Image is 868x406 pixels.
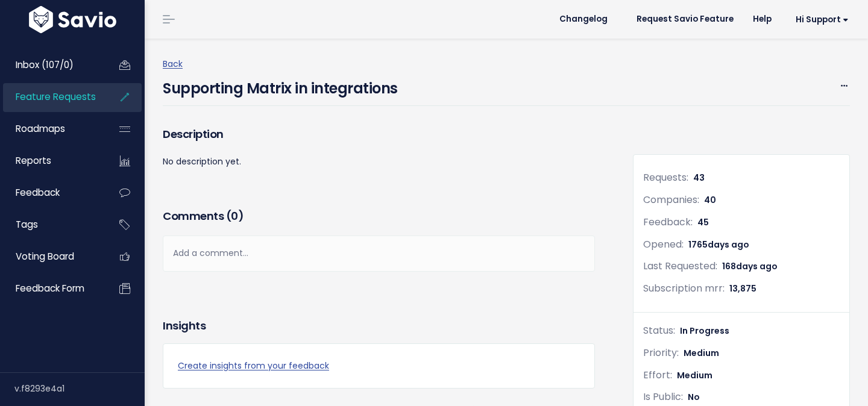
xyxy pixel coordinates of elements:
a: Roadmaps [3,115,100,143]
h3: Comments ( ) [163,208,595,225]
a: Help [743,10,781,28]
span: Feature Requests [16,90,96,103]
span: Voting Board [16,250,74,263]
a: Voting Board [3,243,100,270]
span: Feedback [16,186,60,199]
a: Feedback [3,179,100,207]
a: Request Savio Feature [627,10,743,28]
div: Add a comment... [163,236,595,271]
span: 40 [704,194,716,206]
span: Hi Support [796,15,849,24]
span: 168 [722,260,778,272]
span: days ago [736,260,778,272]
a: Create insights from your feedback [178,358,580,373]
span: No [688,391,700,403]
span: Priority: [643,346,679,360]
span: Feedback: [643,215,693,229]
span: Roadmaps [16,122,65,135]
span: Status: [643,323,675,337]
span: Is Public: [643,390,683,404]
h4: Supporting Matrix in integrations [163,72,398,99]
img: logo-white.9d6f32f41409.svg [26,6,119,33]
span: Inbox (107/0) [16,58,74,71]
span: Companies: [643,193,699,207]
span: Medium [684,347,719,359]
span: Opened: [643,237,684,251]
span: 1765 [688,239,749,251]
span: In Progress [680,325,729,337]
a: Feature Requests [3,83,100,111]
span: Requests: [643,170,688,184]
a: Back [163,58,183,70]
span: Reports [16,154,51,167]
a: Reports [3,147,100,175]
a: Feedback form [3,275,100,302]
p: No description yet. [163,154,595,169]
span: Effort: [643,368,672,382]
span: days ago [708,239,749,251]
h3: Description [163,126,595,143]
span: Feedback form [16,282,84,295]
a: Tags [3,211,100,239]
span: 43 [693,172,705,184]
span: Subscription mrr: [643,281,725,295]
span: 45 [697,216,709,228]
span: 0 [231,208,238,223]
a: Inbox (107/0) [3,51,100,79]
span: 13,875 [729,283,756,295]
span: Last Requested: [643,259,717,273]
span: Tags [16,218,38,231]
a: Hi Support [781,10,858,29]
span: Changelog [559,15,608,23]
span: Medium [677,369,712,381]
div: v.f8293e4a1 [14,373,145,404]
h3: Insights [163,317,206,334]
